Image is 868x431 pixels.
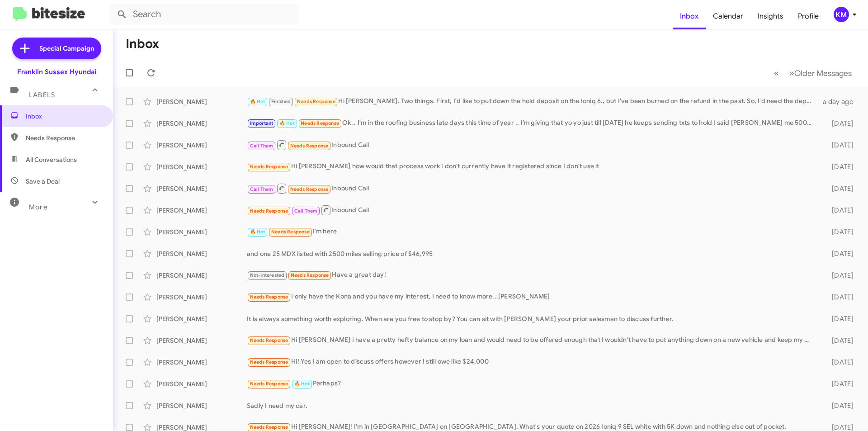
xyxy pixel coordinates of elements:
[291,272,329,278] span: Needs Response
[250,381,288,387] span: Needs Response
[784,64,857,82] button: Next
[247,118,817,128] div: Ok .. I'm in the roofing business late days this time of year .. I'm giving that yo yo just till ...
[826,7,858,22] button: KM
[789,67,794,79] span: »
[834,7,849,22] div: KM
[247,249,817,258] div: and one 25 MDX listed with 2500 miles selling price of $46,995
[26,112,103,121] span: Inbox
[250,424,288,430] span: Needs Response
[706,3,750,29] a: Calendar
[26,155,77,164] span: All Conversations
[156,358,247,367] div: [PERSON_NAME]
[26,177,60,186] span: Save a Deal
[817,184,861,193] div: [DATE]
[817,293,861,302] div: [DATE]
[250,294,288,300] span: Needs Response
[17,67,96,76] div: Franklin Sussex Hyundai
[247,357,817,367] div: Hi! Yes I am open to discuss offers however I still owe like $24,000
[156,206,247,215] div: [PERSON_NAME]
[769,64,784,82] button: Previous
[29,203,47,211] span: More
[156,293,247,302] div: [PERSON_NAME]
[156,249,247,258] div: [PERSON_NAME]
[817,227,861,237] div: [DATE]
[794,68,852,78] span: Older Messages
[817,271,861,280] div: [DATE]
[156,97,247,106] div: [PERSON_NAME]
[817,379,861,388] div: [DATE]
[250,229,265,235] span: 🔥 Hot
[247,401,817,410] div: Sadly I need my car.
[250,186,274,192] span: Call Them
[279,120,295,126] span: 🔥 Hot
[769,64,857,82] nav: Page navigation example
[156,314,247,323] div: [PERSON_NAME]
[750,3,791,29] a: Insights
[294,208,318,214] span: Call Them
[109,4,299,25] input: Search
[301,120,339,126] span: Needs Response
[156,401,247,410] div: [PERSON_NAME]
[250,272,285,278] span: Not-Interested
[247,379,817,389] div: Perhaps?
[156,271,247,280] div: [PERSON_NAME]
[290,186,329,192] span: Needs Response
[247,270,817,280] div: Have a great day!
[817,314,861,323] div: [DATE]
[156,227,247,237] div: [PERSON_NAME]
[817,162,861,171] div: [DATE]
[126,37,159,51] h1: Inbox
[294,381,310,387] span: 🔥 Hot
[247,96,817,107] div: Hi [PERSON_NAME]. Two things. First, I'd like to put down the hold deposit on the Ioniq 6., but I...
[817,249,861,258] div: [DATE]
[247,335,817,346] div: Hi [PERSON_NAME] I have a pretty hefty balance on my loan and would need to be offered enough tha...
[250,337,288,343] span: Needs Response
[247,292,817,302] div: I only have the Kona and you have my interest, I need to know more...[PERSON_NAME]
[250,120,274,126] span: Important
[250,164,288,170] span: Needs Response
[29,91,55,99] span: Labels
[774,67,779,79] span: «
[817,119,861,128] div: [DATE]
[156,141,247,150] div: [PERSON_NAME]
[247,227,817,237] div: I'm here
[156,379,247,388] div: [PERSON_NAME]
[817,141,861,150] div: [DATE]
[26,133,103,142] span: Needs Response
[817,97,861,106] div: a day ago
[156,184,247,193] div: [PERSON_NAME]
[817,401,861,410] div: [DATE]
[250,143,274,149] span: Call Them
[290,143,329,149] span: Needs Response
[673,3,706,29] a: Inbox
[12,38,101,59] a: Special Campaign
[250,208,288,214] span: Needs Response
[247,183,817,194] div: Inbound Call
[791,3,826,29] a: Profile
[271,99,291,104] span: Finished
[39,44,94,53] span: Special Campaign
[247,161,817,172] div: Hi [PERSON_NAME] how would that process work I don't currently have it registered since I don't u...
[247,139,817,151] div: Inbound Call
[297,99,335,104] span: Needs Response
[156,119,247,128] div: [PERSON_NAME]
[247,314,817,323] div: It is always something worth exploring. When are you free to stop by? You can sit with [PERSON_NA...
[271,229,310,235] span: Needs Response
[156,336,247,345] div: [PERSON_NAME]
[247,204,817,216] div: Inbound Call
[250,359,288,365] span: Needs Response
[817,206,861,215] div: [DATE]
[817,358,861,367] div: [DATE]
[156,162,247,171] div: [PERSON_NAME]
[817,336,861,345] div: [DATE]
[250,99,265,104] span: 🔥 Hot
